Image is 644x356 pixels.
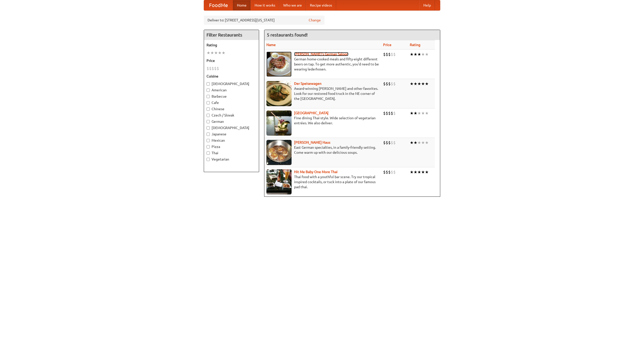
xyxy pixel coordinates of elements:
li: ★ [414,140,417,145]
li: ★ [425,140,429,145]
li: ★ [421,52,425,57]
img: satay.jpg [266,110,292,136]
p: Award-winning [PERSON_NAME] and other favorites. Look for our restored food truck in the NE corne... [266,86,379,101]
label: American [207,88,256,93]
a: Price [383,43,391,47]
li: ★ [214,50,218,56]
li: ★ [421,110,425,116]
li: ★ [210,50,214,56]
ng-pluralize: 5 restaurants found! [267,32,308,37]
li: $ [383,81,386,87]
li: $ [391,110,393,116]
a: Hit Me Baby One More Thai [294,170,338,174]
input: Czech / Slovak [207,114,210,117]
p: Thai food with a youthful bar scene. Try our tropical inspired cocktails, or tuck into a plate of... [266,174,379,189]
li: ★ [417,169,421,175]
li: ★ [417,110,421,116]
img: babythai.jpg [266,169,292,194]
li: $ [391,169,393,175]
label: Mexican [207,138,256,143]
li: ★ [414,81,417,87]
li: ★ [410,140,414,145]
label: [DEMOGRAPHIC_DATA] [207,81,256,86]
input: Japanese [207,133,210,136]
label: Czech / Slovak [207,113,256,118]
label: Japanese [207,132,256,137]
li: $ [393,169,396,175]
li: ★ [410,169,414,175]
li: $ [214,66,217,71]
li: $ [209,66,212,71]
input: German [207,120,210,123]
li: ★ [207,50,210,56]
li: ★ [425,52,429,57]
input: Cafe [207,101,210,104]
li: $ [383,169,386,175]
li: ★ [425,169,429,175]
label: [DEMOGRAPHIC_DATA] [207,125,256,130]
li: ★ [410,110,414,116]
input: American [207,89,210,92]
input: [DEMOGRAPHIC_DATA] [207,126,210,130]
li: ★ [417,140,421,145]
li: $ [217,66,219,71]
li: ★ [421,81,425,87]
li: $ [393,110,396,116]
li: ★ [218,50,222,56]
input: Pizza [207,145,210,148]
input: Vegetarian [207,158,210,161]
li: $ [386,110,388,116]
input: Thai [207,151,210,155]
label: Cafe [207,100,256,105]
li: $ [386,81,388,87]
li: ★ [417,52,421,57]
h5: Price [207,58,256,63]
label: Thai [207,150,256,155]
a: FoodMe [204,0,233,10]
input: [DEMOGRAPHIC_DATA] [207,82,210,86]
li: $ [393,140,396,145]
li: ★ [425,81,429,87]
li: $ [383,110,386,116]
li: ★ [222,50,225,56]
input: Chinese [207,107,210,111]
li: $ [388,140,391,145]
a: Rating [410,43,420,47]
b: [PERSON_NAME]'s German Saloon [294,52,348,56]
label: Vegetarian [207,157,256,162]
div: Deliver to: [STREET_ADDRESS][US_STATE] [204,16,325,25]
img: esthers.jpg [266,52,292,77]
label: Pizza [207,144,256,149]
p: German home-cooked meals and fifty-eight different beers on tap. To get more authentic, you'd nee... [266,57,379,72]
a: [PERSON_NAME] Haus [294,140,330,144]
li: $ [383,140,386,145]
a: [GEOGRAPHIC_DATA] [294,111,329,115]
h5: Rating [207,43,256,48]
li: $ [393,52,396,57]
li: ★ [410,52,414,57]
li: $ [386,169,388,175]
li: ★ [410,81,414,87]
li: ★ [414,52,417,57]
li: ★ [421,169,425,175]
li: $ [391,140,393,145]
label: Barbecue [207,94,256,99]
li: $ [391,81,393,87]
a: Der Speisewagen [294,82,321,86]
li: $ [388,52,391,57]
li: ★ [425,110,429,116]
a: Name [266,43,276,47]
a: How it works [251,0,279,10]
li: $ [388,169,391,175]
li: $ [388,110,391,116]
img: speisewagen.jpg [266,81,292,106]
a: Home [233,0,251,10]
li: ★ [421,140,425,145]
li: $ [388,81,391,87]
li: $ [393,81,396,87]
h4: Filter Restaurants [204,30,259,40]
